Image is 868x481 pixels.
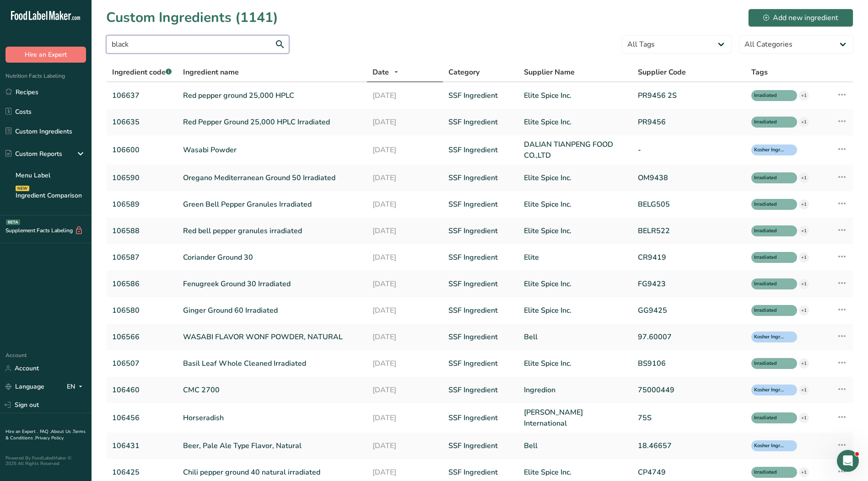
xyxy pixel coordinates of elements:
a: Elite Spice Inc. [524,467,626,478]
a: FAQ . [40,428,51,435]
button: Add new ingredient [748,9,853,27]
a: SSF Ingredient [448,117,513,128]
a: 18.46657 [638,440,740,451]
a: 106586 [112,278,172,289]
a: Red Pepper Ground 25,000 HPLC Irradiated [183,117,361,128]
a: Elite Spice Inc. [524,305,626,316]
span: Ingredient name [183,67,239,78]
a: SSF Ingredient [448,90,513,101]
a: SSF Ingredient [448,412,513,423]
a: 106460 [112,385,172,395]
a: [DATE] [372,331,437,342]
a: CP4749 [638,467,740,478]
a: CMC 2700 [183,385,361,395]
a: Elite Spice Inc. [524,117,626,128]
a: Elite [524,252,626,263]
div: NEW [16,186,29,191]
a: SSF Ingredient [448,278,513,289]
span: Category [448,67,480,78]
div: EN [67,381,86,392]
a: BS9106 [638,358,740,369]
input: Search for ingredient [106,35,289,53]
a: [DATE] [372,385,437,395]
a: Wasabi Powder [183,144,361,155]
a: DALIAN TIANPENG FOOD CO.,LTD [524,139,626,161]
a: Coriander Ground 30 [183,252,361,263]
span: Supplier Name [524,67,575,78]
div: +1 [799,305,809,315]
a: Privacy Policy [35,435,64,441]
div: +1 [799,279,809,289]
a: BELR522 [638,225,740,236]
span: Kosher Ingredient [754,386,786,394]
div: +1 [799,173,809,183]
div: +1 [799,91,809,101]
span: Kosher Ingredient [754,333,786,341]
div: Custom Reports [5,149,62,159]
a: [PERSON_NAME] International [524,407,626,429]
a: SSF Ingredient [448,199,513,210]
span: Irradiated [754,414,786,422]
a: CR9419 [638,252,740,263]
div: +1 [799,385,809,395]
a: 106425 [112,467,172,478]
a: SSF Ingredient [448,440,513,451]
span: Date [372,67,389,78]
div: +1 [799,226,809,236]
a: SSF Ingredient [448,331,513,342]
a: SSF Ingredient [448,144,513,155]
a: PR9456 [638,117,740,128]
a: 106588 [112,225,172,236]
span: Irradiated [754,280,786,288]
a: [DATE] [372,90,437,101]
a: [DATE] [372,199,437,210]
a: About Us . [51,428,73,435]
a: Hire an Expert . [5,428,38,435]
a: SSF Ingredient [448,252,513,263]
a: Ingredion [524,385,626,395]
a: PR9456 2S [638,90,740,101]
a: Elite Spice Inc. [524,225,626,236]
span: Irradiated [754,227,786,235]
a: Bell [524,440,626,451]
h1: Custom Ingredients (1141) [106,7,278,28]
span: Ingredient code [112,67,172,77]
span: Irradiated [754,92,786,100]
a: 106635 [112,117,172,128]
span: Irradiated [754,307,786,315]
a: [DATE] [372,305,437,316]
span: Irradiated [754,174,786,182]
a: Elite Spice Inc. [524,172,626,183]
button: Hire an Expert [5,47,86,63]
a: Green Bell Pepper Granules Irradiated [183,199,361,210]
a: [DATE] [372,144,437,155]
a: - [638,144,740,155]
a: GG9425 [638,305,740,316]
a: Language [5,379,44,395]
a: OM9438 [638,172,740,183]
a: [DATE] [372,467,437,478]
a: [DATE] [372,358,437,369]
a: Elite Spice Inc. [524,358,626,369]
a: 97.60007 [638,331,740,342]
a: Chili pepper ground 40 natural irradiated [183,467,361,478]
a: Basil Leaf Whole Cleaned Irradiated [183,358,361,369]
a: Horseradish [183,412,361,423]
div: +1 [799,117,809,127]
a: SSF Ingredient [448,305,513,316]
div: Add new ingredient [763,12,838,23]
a: [DATE] [372,172,437,183]
a: Bell [524,331,626,342]
a: Ginger Ground 60 Irradiated [183,305,361,316]
a: 106456 [112,412,172,423]
a: 106600 [112,144,172,155]
iframe: Intercom live chat [837,450,859,472]
a: [DATE] [372,117,437,128]
div: +1 [799,252,809,262]
a: Elite Spice Inc. [524,90,626,101]
a: SSF Ingredient [448,358,513,369]
div: Powered By FoodLabelMaker © 2025 All Rights Reserved [5,455,86,466]
a: 106590 [112,172,172,183]
a: 106587 [112,252,172,263]
span: Supplier Code [638,67,686,78]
